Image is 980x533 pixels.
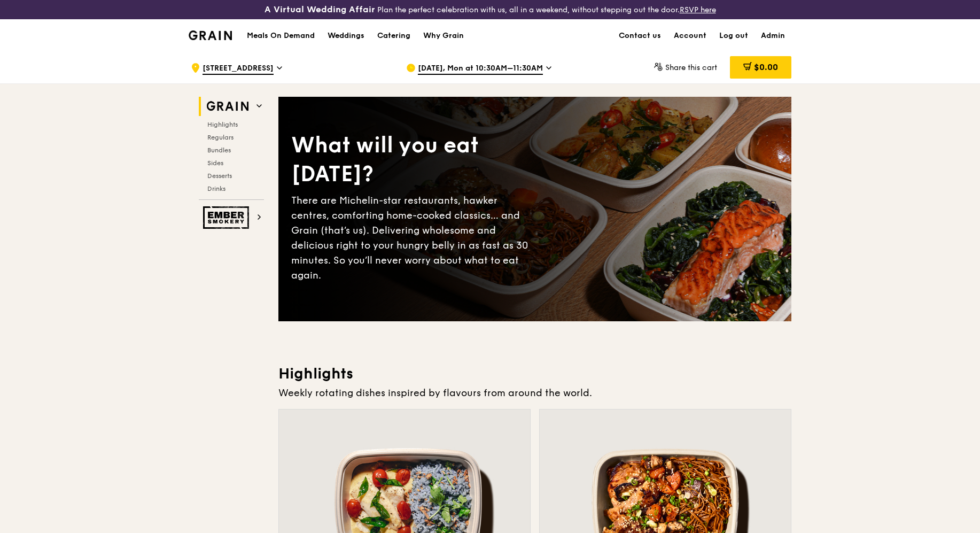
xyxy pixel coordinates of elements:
h3: A Virtual Wedding Affair [265,4,375,15]
div: Plan the perfect celebration with us, all in a weekend, without stepping out the door. [182,4,798,15]
h3: Highlights [278,364,791,383]
span: Drinks [207,185,225,192]
img: Grain [189,30,232,40]
span: $0.00 [754,62,778,72]
a: Admin [755,20,791,52]
span: [DATE], Mon at 10:30AM–11:30AM [418,63,543,75]
span: Share this cart [665,63,717,72]
a: Contact us [612,20,667,52]
span: Bundles [207,146,231,154]
span: Sides [207,159,223,167]
span: Desserts [207,172,232,180]
a: RSVP here [680,5,716,14]
a: Weddings [321,20,371,52]
a: GrainGrain [189,19,232,51]
span: [STREET_ADDRESS] [203,63,274,75]
span: Highlights [207,121,238,128]
div: What will you eat [DATE]? [291,131,535,189]
img: Grain web logo [203,97,252,116]
a: Why Grain [417,20,470,52]
div: Catering [377,20,410,52]
a: Catering [371,20,417,52]
a: Account [667,20,713,52]
div: Weddings [328,20,364,52]
span: Regulars [207,134,234,141]
h1: Meals On Demand [247,30,315,41]
a: Log out [713,20,755,52]
div: Weekly rotating dishes inspired by flavours from around the world. [278,385,791,400]
img: Ember Smokery web logo [203,206,252,229]
div: Why Grain [423,20,464,52]
div: There are Michelin-star restaurants, hawker centres, comforting home-cooked classics… and Grain (... [291,193,535,283]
